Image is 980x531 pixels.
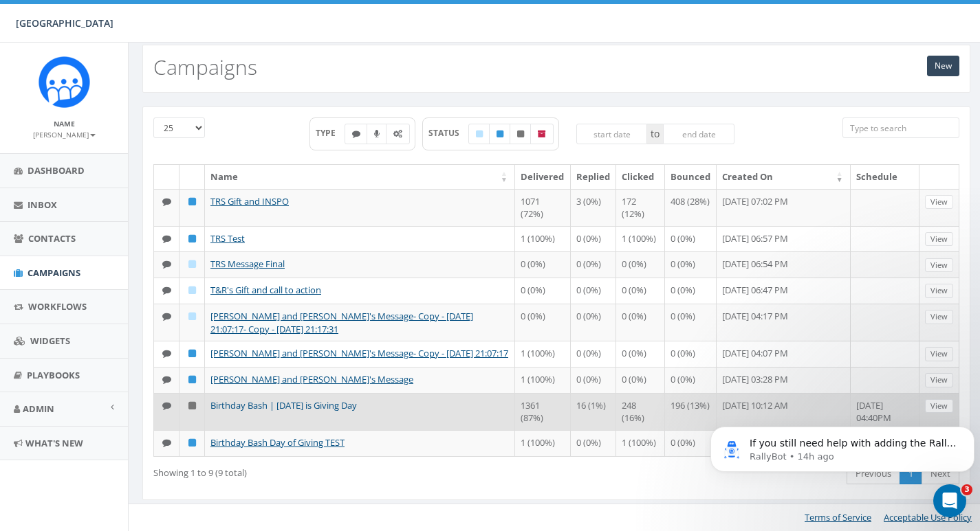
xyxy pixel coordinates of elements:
td: 0 (0%) [571,304,616,341]
td: 1 (100%) [616,430,665,456]
span: Widgets [30,335,70,347]
span: Inbox [28,199,57,211]
i: Text SMS [162,197,171,206]
i: Text SMS [162,375,171,384]
td: [DATE] 04:40PM [851,393,919,430]
i: Text SMS [162,349,171,358]
th: Created On: activate to sort column ascending [717,165,851,189]
td: 1 (100%) [515,341,571,367]
span: Dashboard [28,164,85,177]
td: 0 (0%) [616,251,665,278]
td: 0 (0%) [515,278,571,304]
span: Playbooks [27,369,80,381]
span: Workflows [28,300,87,313]
td: 1 (100%) [515,226,571,252]
td: 0 (0%) [616,341,665,367]
i: Unpublished [517,130,524,138]
td: 1361 (87%) [515,393,571,430]
td: [DATE] 06:54 PM [717,251,851,278]
label: Archived [530,124,554,144]
a: View [925,232,953,247]
th: Replied [571,165,616,189]
p: Message from RallyBot, sent 14h ago [45,53,252,65]
label: Published [489,124,511,144]
i: Draft [188,286,196,295]
td: 0 (0%) [515,251,571,278]
a: Acceptable Use Policy [884,511,972,523]
td: 1 (100%) [515,430,571,456]
a: TRS Message Final [210,258,285,270]
i: Draft [188,312,196,321]
td: 408 (28%) [665,189,717,226]
input: end date [663,124,734,144]
small: [PERSON_NAME] [33,130,96,139]
i: Text SMS [162,234,171,243]
td: 1071 (72%) [515,189,571,226]
span: Campaigns [28,267,80,279]
td: 0 (0%) [665,367,717,393]
td: [DATE] 06:47 PM [717,278,851,304]
span: [GEOGRAPHIC_DATA] [16,16,113,30]
td: 0 (0%) [616,278,665,304]
td: 0 (0%) [665,430,717,456]
a: [PERSON_NAME] and [PERSON_NAME]'s Message [210,373,413,385]
iframe: Intercom live chat [933,484,966,517]
a: New [927,56,959,76]
span: Contacts [28,232,76,245]
td: 0 (0%) [571,430,616,456]
td: 0 (0%) [616,304,665,341]
td: 1 (100%) [515,367,571,393]
a: Birthday Bash Day of Giving TEST [210,436,345,449]
span: 3 [961,484,972,495]
label: Unpublished [510,124,532,144]
i: Published [497,130,503,138]
td: [DATE] 04:17 PM [717,304,851,341]
i: Text SMS [162,401,171,410]
h2: Campaigns [153,56,257,78]
td: 196 (13%) [665,393,717,430]
a: [PERSON_NAME] [33,128,96,140]
div: Showing 1 to 9 (9 total) [153,461,477,479]
td: [DATE] 10:12 AM [717,393,851,430]
i: Draft [188,260,196,269]
input: start date [576,124,648,144]
i: Published [188,349,196,358]
small: Name [54,119,75,128]
i: Text SMS [162,438,171,447]
td: 3 (0%) [571,189,616,226]
i: Published [188,234,196,243]
td: 0 (0%) [515,304,571,341]
td: 0 (0%) [616,367,665,393]
a: TRS Gift and INSPO [210,195,289,207]
td: 16 (1%) [571,393,616,430]
td: 0 (0%) [665,226,717,252]
td: 248 (16%) [616,393,665,430]
label: Draft [468,124,490,144]
label: Text SMS [345,124,368,144]
input: Type to search [842,117,959,138]
td: 1 (100%) [616,226,665,252]
td: 0 (0%) [571,278,616,304]
td: 0 (0%) [571,367,616,393]
td: [DATE] 03:28 PM [717,367,851,393]
td: 0 (0%) [571,226,616,252]
span: What's New [25,437,83,449]
label: Automated Message [386,124,410,144]
i: Ringless Voice Mail [374,130,380,138]
i: Text SMS [352,130,360,138]
td: 172 (12%) [616,189,665,226]
td: [DATE] 04:07 PM [717,341,851,367]
span: to [647,124,663,144]
i: Published [188,197,196,206]
span: Admin [23,403,54,415]
a: Terms of Service [805,511,871,523]
td: [DATE] 07:02 PM [717,189,851,226]
th: Delivered [515,165,571,189]
td: [DATE] 06:57 PM [717,226,851,252]
i: Text SMS [162,286,171,295]
img: Rally_Corp_Icon.png [39,56,90,108]
i: Unpublished [188,401,196,410]
th: Name: activate to sort column ascending [205,165,515,189]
